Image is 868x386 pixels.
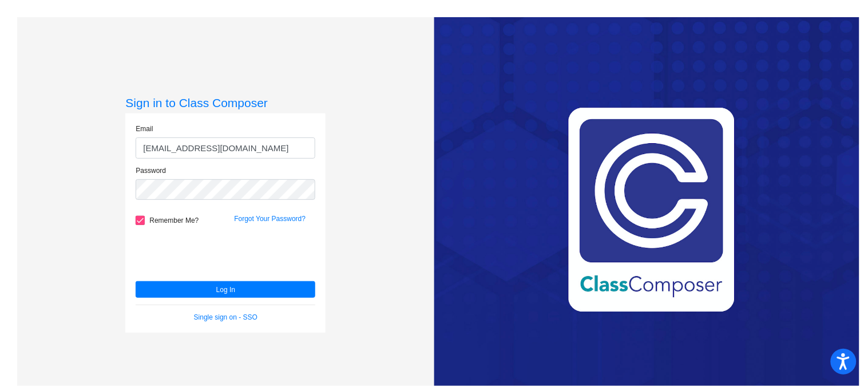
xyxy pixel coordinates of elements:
span: Remember Me? [149,214,199,227]
a: Forgot Your Password? [234,215,306,223]
label: Password [136,166,166,176]
label: Email [136,124,153,134]
h3: Sign in to Class Composer [125,96,326,110]
button: Log In [136,281,315,298]
iframe: reCAPTCHA [136,231,310,275]
a: Single sign on - SSO [194,313,257,321]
